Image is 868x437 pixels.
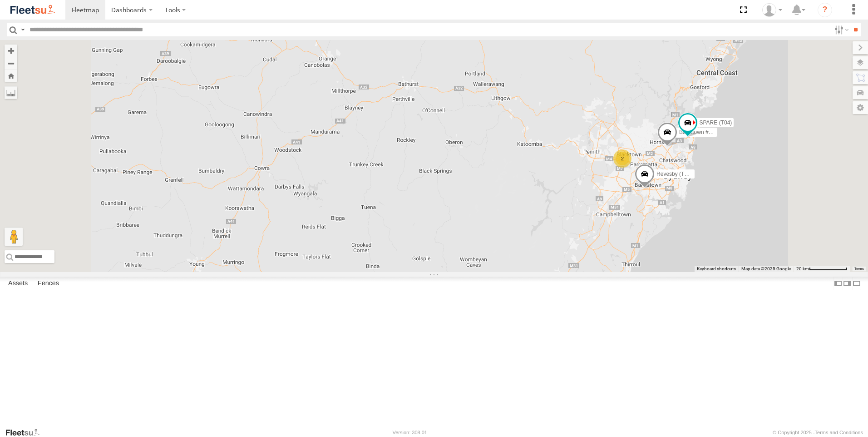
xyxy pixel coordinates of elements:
[794,266,850,272] button: Map Scale: 20 km per 80 pixels
[4,277,32,290] label: Assets
[656,170,742,177] span: Revesby (T07 - [PERSON_NAME])
[9,4,56,16] img: fleetsu-logo-horizontal.svg
[5,86,17,99] label: Measure
[773,430,863,435] div: © Copyright 2025 -
[852,277,861,290] label: Hide Summary Table
[700,119,732,126] span: SPARE (T04)
[831,23,850,36] label: Search Filter Options
[818,3,832,17] i: ?
[5,45,17,57] button: Zoom in
[815,430,863,435] a: Terms and Conditions
[796,266,809,271] span: 20 km
[843,277,852,290] label: Dock Summary Table to the Right
[5,428,47,437] a: Visit our Website
[853,101,868,114] label: Map Settings
[5,228,23,246] button: Drag Pegman onto the map to open Street View
[19,23,26,36] label: Search Query
[613,149,631,168] div: 2
[833,277,843,290] label: Dock Summary Table to the Left
[697,266,736,272] button: Keyboard shortcuts
[854,267,864,271] a: Terms (opens in new tab)
[33,277,64,290] label: Fences
[393,430,427,435] div: Version: 308.01
[5,57,17,70] button: Zoom out
[759,3,785,17] div: Peter Groves
[5,70,17,82] button: Zoom Home
[741,266,791,271] span: Map data ©2025 Google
